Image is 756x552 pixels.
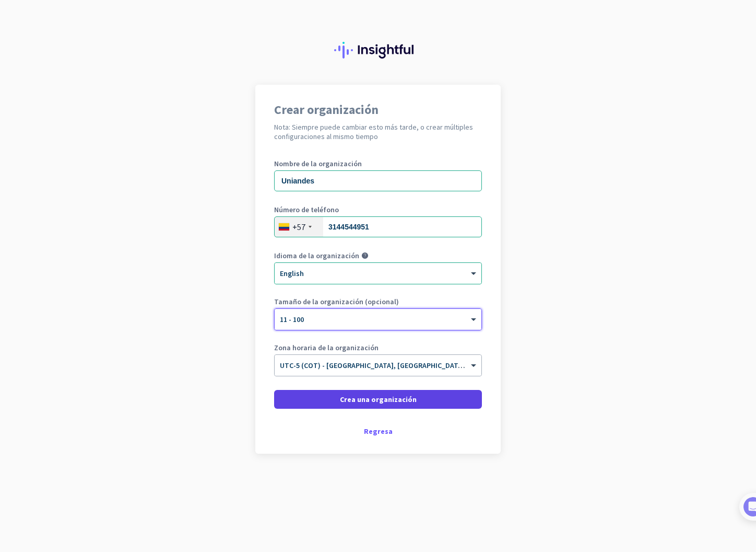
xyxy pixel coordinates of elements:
label: Zona horaria de la organización [274,344,482,351]
button: Crea una organización [274,390,482,409]
input: ¿Cuál es el nombre de su empresa? [274,170,482,191]
div: +57 [292,222,305,232]
i: help [361,252,369,259]
label: Nombre de la organización [274,160,482,167]
label: Idioma de la organización [274,252,359,259]
h1: Crear organización [274,103,482,116]
label: Tamaño de la organización (opcional) [274,298,482,305]
h2: Nota: Siempre puede cambiar esto más tarde, o crear múltiples configuraciones al mismo tiempo [274,122,482,141]
input: 601 2345678 [274,216,482,237]
div: Regresa [274,428,482,435]
span: Crea una organización [340,394,417,405]
label: Número de teléfono [274,206,482,213]
img: Insightful [334,42,422,59]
